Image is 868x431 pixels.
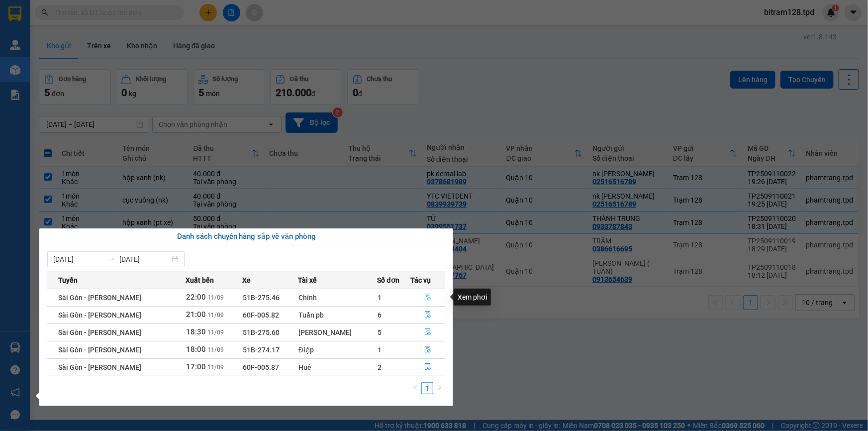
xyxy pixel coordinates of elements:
span: file-done [424,294,431,302]
button: file-done [411,342,445,358]
div: Danh sách chuyến hàng sắp về văn phòng [47,231,445,243]
span: 22:00 [186,293,206,302]
li: Previous Page [409,382,421,394]
span: Tuyến [58,275,78,286]
span: 11/09 [207,294,224,301]
span: 11/09 [207,346,224,353]
span: 60F-005.82 [243,311,280,319]
div: Huê [298,362,377,373]
span: 6 [378,311,382,319]
span: Sài Gòn - [PERSON_NAME] [58,346,141,354]
span: 11/09 [207,312,224,319]
span: Số đơn [377,275,399,286]
li: Next Page [433,382,445,394]
span: Sài Gòn - [PERSON_NAME] [58,294,141,302]
span: to [107,255,115,263]
input: Từ ngày [53,254,103,265]
span: 60F-005.87 [243,363,280,371]
button: file-done [411,290,445,306]
div: Tuấn pb [298,310,377,321]
span: 11/09 [207,329,224,336]
span: 11/09 [207,364,224,371]
span: Sài Gòn - [PERSON_NAME] [58,328,141,336]
span: file-done [424,328,431,336]
span: file-done [424,346,431,354]
span: 18:00 [186,345,206,354]
span: 2 [378,363,382,371]
div: [PERSON_NAME] [298,327,377,338]
div: Điệp [298,344,377,355]
button: file-done [411,307,445,323]
div: Chính [298,292,377,303]
span: Sài Gòn - [PERSON_NAME] [58,363,141,371]
span: file-done [424,311,431,319]
span: Xuất bến [186,275,214,286]
button: file-done [411,324,445,340]
span: left [412,385,418,391]
button: file-done [411,359,445,375]
button: left [409,382,421,394]
span: 21:00 [186,310,206,319]
input: Đến ngày [119,254,170,265]
span: 1 [378,294,382,302]
button: right [433,382,445,394]
span: Xe [243,275,251,286]
span: 17:00 [186,362,206,371]
span: 5 [378,328,382,336]
span: swap-right [107,255,115,263]
span: Tài xế [298,275,317,286]
a: 1 [422,383,433,394]
span: Tác vụ [410,275,431,286]
span: 51B-275.60 [243,328,280,336]
span: file-done [424,363,431,371]
span: 51B-275.46 [243,294,280,302]
span: 51B-274.17 [243,346,280,354]
span: Sài Gòn - [PERSON_NAME] [58,311,141,319]
span: right [436,385,442,391]
div: Xem phơi [454,289,491,306]
li: 1 [421,382,433,394]
span: 1 [378,346,382,354]
span: 18:30 [186,327,206,336]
